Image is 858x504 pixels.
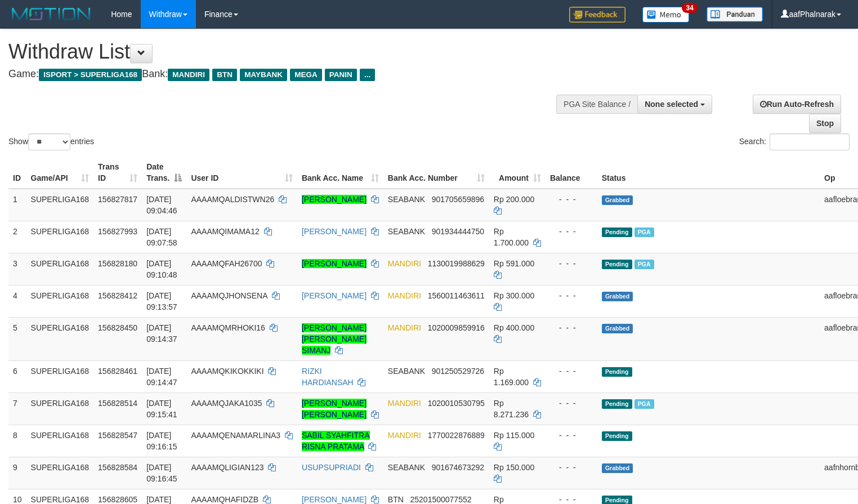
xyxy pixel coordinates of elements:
img: Button%20Memo.svg [642,7,690,23]
span: 156828180 [98,259,137,268]
span: Copy 901674673292 to clipboard [432,463,484,472]
span: BTN [212,69,237,81]
img: MOTION_logo.png [8,6,94,23]
img: Feedback.jpg [569,7,625,23]
a: [PERSON_NAME] [302,259,367,268]
span: None selected [645,100,698,109]
span: MANDIRI [388,431,421,440]
th: Trans ID: activate to sort column ascending [93,157,142,189]
span: Grabbed [602,292,633,301]
span: 156827993 [98,227,137,236]
label: Search: [739,133,850,150]
span: 156827817 [98,195,137,204]
div: - - - [550,462,593,473]
td: SUPERLIGA168 [26,457,94,489]
th: Balance [546,157,597,189]
div: - - - [550,398,593,409]
span: AAAAMQIMAMA12 [191,227,259,236]
span: Pending [602,260,632,269]
span: AAAAMQMRHOKI16 [191,323,265,332]
span: SEABANK [388,463,425,472]
span: AAAAMQFAH26700 [191,259,262,268]
span: Copy 901705659896 to clipboard [432,195,484,204]
span: Pending [602,367,632,377]
span: [DATE] 09:16:45 [146,463,177,483]
span: [DATE] 09:14:37 [146,323,177,344]
a: [PERSON_NAME] [302,495,367,504]
span: Pending [602,228,632,237]
span: Copy 1020010530795 to clipboard [428,399,485,408]
td: SUPERLIGA168 [26,285,94,317]
div: - - - [550,258,593,269]
span: Copy 1020009859916 to clipboard [428,323,485,332]
a: [PERSON_NAME] [302,291,367,300]
td: SUPERLIGA168 [26,253,94,285]
span: AAAAMQKIKOKKIKI [191,367,263,376]
td: 9 [8,457,26,489]
h4: Game: Bank: [8,69,561,80]
div: - - - [550,290,593,301]
input: Search: [770,133,850,150]
td: SUPERLIGA168 [26,425,94,457]
label: Show entries [8,133,94,150]
td: SUPERLIGA168 [26,360,94,393]
th: Bank Acc. Number: activate to sort column ascending [383,157,489,189]
td: 5 [8,317,26,360]
img: panduan.png [707,7,763,22]
td: 7 [8,393,26,425]
th: Amount: activate to sort column ascending [489,157,546,189]
a: [PERSON_NAME] [PERSON_NAME] [302,399,367,419]
span: AAAAMQLIGIAN123 [191,463,263,472]
span: AAAAMQALDISTWN26 [191,195,274,204]
span: Grabbed [602,324,633,333]
span: AAAAMQHAFIDZB [191,495,258,504]
span: SEABANK [388,227,425,236]
span: Marked by aafsoycanthlai [634,260,654,269]
span: MANDIRI [388,323,421,332]
td: 1 [8,189,26,221]
span: Pending [602,431,632,441]
span: Rp 1.169.000 [494,367,529,387]
span: [DATE] 09:04:46 [146,195,177,215]
td: 6 [8,360,26,393]
span: [DATE] 09:16:15 [146,431,177,451]
td: SUPERLIGA168 [26,393,94,425]
span: Grabbed [602,195,633,205]
td: SUPERLIGA168 [26,189,94,221]
div: - - - [550,226,593,237]
span: Rp 1.700.000 [494,227,529,247]
span: MEGA [290,69,322,81]
span: Marked by aafsoycanthlai [634,399,654,409]
span: MANDIRI [168,69,209,81]
span: Rp 150.000 [494,463,534,472]
td: 2 [8,221,26,253]
span: 156828450 [98,323,137,332]
span: 156828412 [98,291,137,300]
span: AAAAMQJHONSENA [191,291,267,300]
span: 156828605 [98,495,137,504]
span: MAYBANK [240,69,287,81]
span: PANIN [325,69,357,81]
span: MANDIRI [388,259,421,268]
th: User ID: activate to sort column ascending [186,157,297,189]
span: ... [360,69,375,81]
span: 156828461 [98,367,137,376]
div: - - - [550,194,593,205]
div: PGA Site Balance / [556,95,637,114]
span: Rp 400.000 [494,323,534,332]
span: Copy 1560011463611 to clipboard [428,291,485,300]
a: SABIL SYAHFITRA RISNA PRATAMA [302,431,370,451]
td: 3 [8,253,26,285]
a: [PERSON_NAME] [302,227,367,236]
button: None selected [637,95,712,114]
span: MANDIRI [388,399,421,408]
span: SEABANK [388,195,425,204]
a: Run Auto-Refresh [753,95,841,114]
span: Rp 200.000 [494,195,534,204]
span: Marked by aafsengchandara [634,228,654,237]
span: Rp 300.000 [494,291,534,300]
td: SUPERLIGA168 [26,317,94,360]
th: Bank Acc. Name: activate to sort column ascending [297,157,383,189]
span: 156828547 [98,431,137,440]
span: Copy 1770022876889 to clipboard [428,431,485,440]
